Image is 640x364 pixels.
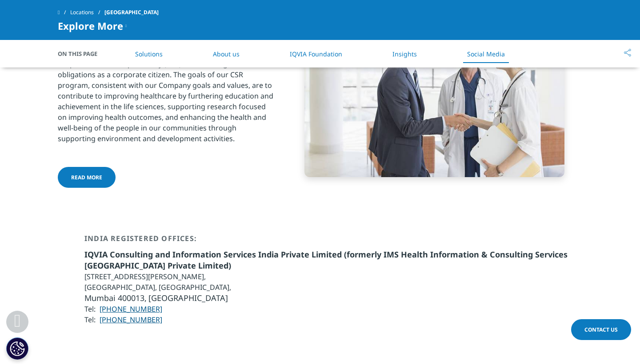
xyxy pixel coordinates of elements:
[58,48,273,149] p: IQVIA India is committed to the principles and practice of Corporate Social Responsibility (CSR) ...
[304,11,564,177] img: meeting in medical office
[571,319,631,340] a: Contact Us
[84,282,582,293] li: [GEOGRAPHIC_DATA], [GEOGRAPHIC_DATA],
[84,271,582,282] li: [STREET_ADDRESS][PERSON_NAME],
[135,50,163,58] a: Solutions
[84,293,147,303] span: Mumbai 400013,
[71,174,102,181] span: Read More
[58,167,116,188] a: Read More
[6,337,28,360] button: Cookie Settings
[104,4,159,20] span: [GEOGRAPHIC_DATA]
[100,315,162,324] a: [PHONE_NUMBER]
[392,50,417,58] a: Insights
[584,326,618,333] span: Contact Us
[290,50,342,58] a: IQVIA Foundation
[84,304,96,314] span: Tel:
[467,50,505,58] a: Social Media
[148,293,228,303] span: [GEOGRAPHIC_DATA]
[58,49,107,58] span: On This Page
[84,315,96,324] span: Tel:
[70,4,104,20] a: Locations
[100,304,162,314] a: [PHONE_NUMBER]
[58,20,123,31] span: Explore More
[84,249,568,271] span: IQVIA Consulting and Information Services India Private Limited (formerly IMS Health Information ...
[213,50,240,58] a: About us
[84,234,582,249] div: INDIA REGISTERED OFFICES:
